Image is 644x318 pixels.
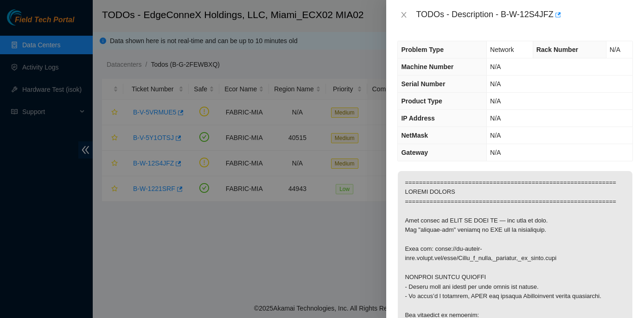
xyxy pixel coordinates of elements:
[490,46,514,53] span: Network
[416,7,633,22] div: TODOs - Description - B-W-12S4JFZ
[490,63,501,70] span: N/A
[401,149,428,156] span: Gateway
[397,11,410,19] button: Close
[490,80,501,88] span: N/A
[401,63,453,70] span: Machine Number
[401,97,442,105] span: Product Type
[490,149,501,156] span: N/A
[401,114,434,122] span: IP Address
[610,46,620,53] span: N/A
[401,132,428,139] span: NetMask
[400,11,408,19] span: close
[490,97,501,105] span: N/A
[401,46,444,53] span: Problem Type
[401,80,445,88] span: Serial Number
[490,132,501,139] span: N/A
[536,46,578,53] span: Rack Number
[490,114,501,122] span: N/A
